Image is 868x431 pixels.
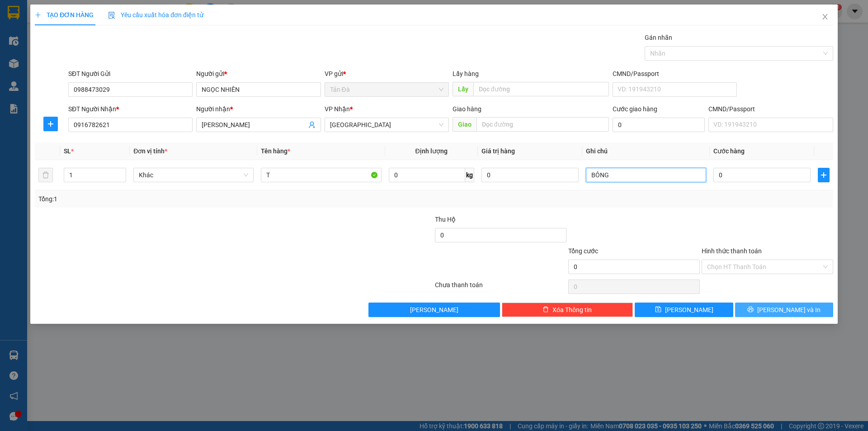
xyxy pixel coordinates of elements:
[415,147,448,155] span: Định lượng
[308,121,316,128] span: user-add
[613,105,657,113] label: Cước giao hàng
[635,303,733,317] button: save[PERSON_NAME]
[735,303,833,317] button: printer[PERSON_NAME] và In
[713,147,745,155] span: Cước hàng
[325,69,449,79] div: VP gửi
[434,280,567,296] div: Chưa thanh toán
[586,168,706,182] input: Ghi Chú
[818,168,830,182] button: plus
[552,305,592,315] span: Xóa Thông tin
[108,11,203,19] span: Yêu cầu xuất hóa đơn điện tử
[655,306,661,313] span: save
[330,118,443,132] span: Tân Châu
[502,303,633,317] button: deleteXóa Thông tin
[44,120,57,128] span: plus
[35,11,94,19] span: TẠO ĐƠN HÀNG
[453,82,473,96] span: Lấy
[68,69,193,79] div: SĐT Người Gửi
[481,147,515,155] span: Giá trị hàng
[64,147,71,155] span: SL
[473,82,609,96] input: Dọc đường
[196,104,321,114] div: Người nhận
[818,171,829,179] span: plus
[568,247,598,255] span: Tổng cước
[261,168,381,182] input: VD: Bàn, Ghế
[139,168,248,182] span: Khác
[665,305,713,315] span: [PERSON_NAME]
[582,142,710,160] th: Ghi chú
[108,12,115,19] img: icon
[330,83,443,96] span: Tản Đà
[35,12,41,18] span: plus
[410,305,458,315] span: [PERSON_NAME]
[821,13,829,20] span: close
[747,306,754,313] span: printer
[453,117,476,132] span: Giao
[435,216,456,223] span: Thu Hộ
[476,117,609,132] input: Dọc đường
[702,247,762,255] label: Hình thức thanh toán
[43,117,58,131] button: plus
[613,69,737,79] div: CMND/Passport
[196,69,321,79] div: Người gửi
[481,168,579,182] input: 0
[368,303,500,317] button: [PERSON_NAME]
[38,194,335,204] div: Tổng: 1
[68,104,193,114] div: SĐT Người Nhận
[453,70,479,77] span: Lấy hàng
[812,5,838,30] button: Close
[261,147,290,155] span: Tên hàng
[465,168,474,182] span: kg
[757,305,821,315] span: [PERSON_NAME] và In
[38,168,53,182] button: delete
[708,104,833,114] div: CMND/Passport
[542,306,549,313] span: delete
[645,34,672,41] label: Gán nhãn
[133,147,167,155] span: Đơn vị tính
[325,105,350,113] span: VP Nhận
[453,105,481,113] span: Giao hàng
[613,118,705,132] input: Cước giao hàng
